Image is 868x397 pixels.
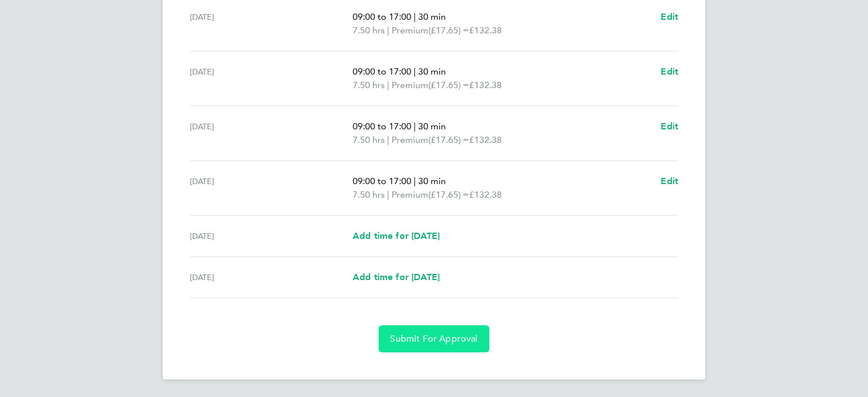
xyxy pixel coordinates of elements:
span: | [414,11,416,22]
span: | [414,66,416,77]
span: £132.38 [469,189,502,200]
span: | [414,121,416,132]
span: Add time for [DATE] [353,272,440,282]
span: 30 min [418,66,446,77]
span: Edit [661,11,678,22]
a: Add time for [DATE] [353,271,440,284]
span: 30 min [418,121,446,132]
span: 30 min [418,176,446,186]
span: | [414,176,416,186]
span: 7.50 hrs [353,25,385,36]
span: 7.50 hrs [353,189,385,200]
span: £132.38 [469,80,502,90]
span: Premium [392,188,428,202]
span: 7.50 hrs [353,80,385,90]
span: (£17.65) = [428,25,469,36]
span: Premium [392,133,428,147]
a: Edit [661,10,678,24]
span: Add time for [DATE] [353,230,440,241]
div: [DATE] [190,10,353,37]
span: 09:00 to 17:00 [353,121,411,132]
div: [DATE] [190,271,353,284]
span: 09:00 to 17:00 [353,176,411,186]
div: [DATE] [190,174,353,202]
div: [DATE] [190,229,353,243]
a: Edit [661,174,678,188]
span: Edit [661,66,678,77]
span: | [387,189,389,200]
span: Premium [392,78,428,92]
span: £132.38 [469,134,502,145]
span: 30 min [418,11,446,22]
span: 09:00 to 17:00 [353,11,411,22]
span: Submit For Approval [390,333,478,344]
span: Premium [392,24,428,37]
span: £132.38 [469,25,502,36]
span: Edit [661,121,678,132]
span: (£17.65) = [428,134,469,145]
button: Submit For Approval [379,325,489,352]
span: 09:00 to 17:00 [353,66,411,77]
a: Edit [661,65,678,78]
span: | [387,134,389,145]
div: [DATE] [190,65,353,92]
span: 7.50 hrs [353,134,385,145]
div: [DATE] [190,120,353,147]
span: | [387,25,389,36]
span: Edit [661,176,678,186]
a: Edit [661,120,678,133]
span: (£17.65) = [428,189,469,200]
span: | [387,80,389,90]
span: (£17.65) = [428,80,469,90]
a: Add time for [DATE] [353,229,440,243]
